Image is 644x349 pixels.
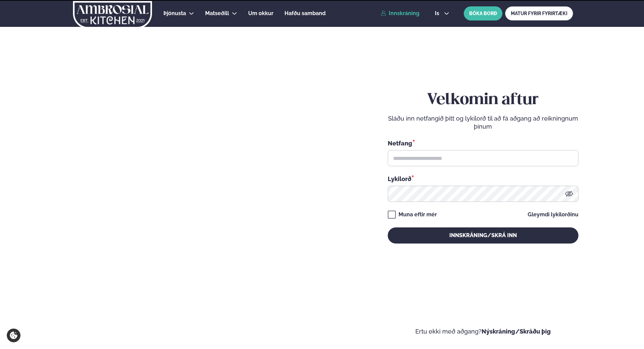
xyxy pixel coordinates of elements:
[20,228,160,285] h2: Velkomin á Ambrosial kitchen!
[388,91,578,110] h2: Velkomin aftur
[388,227,578,244] button: Innskráning/Skrá inn
[464,6,502,20] button: BÓKA BORÐ
[205,10,229,16] span: Matseðill
[163,10,186,16] span: Þjónusta
[482,328,551,335] a: Nýskráning/Skráðu þig
[248,9,273,17] a: Um okkur
[72,1,153,29] img: logo
[505,6,573,20] a: MATUR FYRIR FYRIRTÆKI
[285,10,326,16] span: Hafðu samband
[20,293,160,309] p: Ef eitthvað sameinar fólk, þá er [PERSON_NAME] matarferðalag.
[528,212,578,217] a: Gleymdi lykilorðinu
[342,328,624,336] p: Ertu ekki með aðgang?
[7,329,21,342] a: Cookie settings
[435,11,441,16] span: is
[388,139,578,147] div: Netfang
[388,115,578,131] p: Sláðu inn netfangið þitt og lykilorð til að fá aðgang að reikningnum þínum
[388,174,578,183] div: Lykilorð
[163,9,186,17] a: Þjónusta
[205,9,229,17] a: Matseðill
[248,10,273,16] span: Um okkur
[285,9,326,17] a: Hafðu samband
[429,11,455,16] button: is
[381,10,419,16] a: Innskráning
